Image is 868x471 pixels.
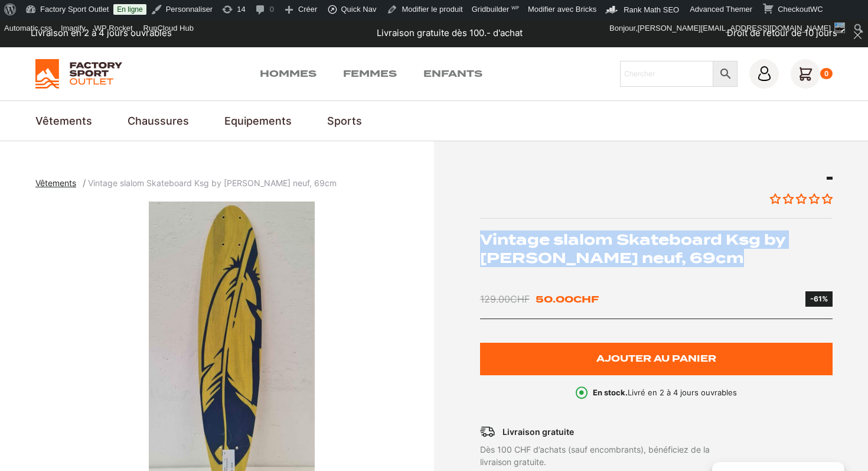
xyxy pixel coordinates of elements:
[88,178,337,188] span: Vintage slalom Skateboard Ksg by [PERSON_NAME] neuf, 69cm
[327,113,362,129] a: Sports
[480,230,833,267] h1: Vintage slalom Skateboard Ksg by [PERSON_NAME] neuf, 69cm
[343,67,397,81] a: Femmes
[260,67,316,81] a: Hommes
[480,443,762,468] p: Dès 100 CHF d’achats (sauf encombrants), bénéficiez de la livraison gratuite.
[502,425,574,438] p: Livraison gratuite
[536,294,599,305] bdi: 50.00
[620,61,713,87] input: Chercher
[820,68,833,80] div: 0
[596,354,716,364] span: Ajouter au panier
[35,178,83,188] a: Vêtements
[423,67,482,81] a: Enfants
[480,343,833,375] button: Ajouter au panier
[810,294,828,304] div: -61%
[35,113,92,129] a: Vêtements
[138,19,200,38] div: RunCloud Hub
[573,294,599,305] span: CHF
[638,24,831,33] span: [PERSON_NAME][EMAIL_ADDRESS][DOMAIN_NAME]
[90,19,138,38] a: WP Rocket
[35,178,76,188] span: Vêtements
[624,5,679,14] span: Rank Math SEO
[113,4,146,15] a: En ligne
[593,388,628,397] b: En stock.
[593,387,737,399] p: Livré en 2 à 4 jours ouvrables
[377,27,523,40] p: Livraison gratuite dès 100.- d'achat
[57,19,90,38] a: Imagify
[224,113,292,129] a: Equipements
[35,59,122,89] img: Factory Sport Outlet
[128,113,189,129] a: Chaussures
[605,19,850,38] a: Bonjour,
[480,293,530,305] bdi: 129.00
[35,177,337,190] nav: breadcrumbs
[510,293,530,305] span: CHF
